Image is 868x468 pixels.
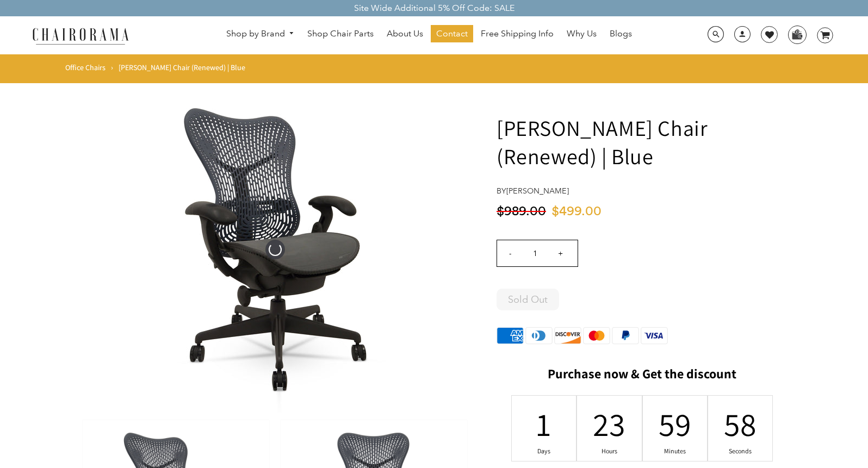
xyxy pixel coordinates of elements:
[567,28,597,40] span: Why Us
[668,403,682,445] div: 59
[537,403,551,445] div: 1
[497,186,788,196] h4: by
[789,26,805,42] img: WhatsApp_Image_2024-07-12_at_16.23.01.webp
[551,205,602,218] span: $499.00
[112,243,438,254] a: Herman Miller Mirra Chair (Renewed) | Blue - chairorama
[668,447,682,455] div: Minutes
[506,186,569,196] a: [PERSON_NAME]
[603,403,617,445] div: 23
[497,240,523,266] input: -
[302,25,379,42] a: Shop Chair Parts
[547,240,573,266] input: +
[475,25,559,42] a: Free Shipping Info
[497,205,546,218] span: $989.00
[481,28,554,40] span: Free Shipping Info
[497,114,788,170] h1: [PERSON_NAME] Chair (Renewed) | Blue
[381,25,429,42] a: About Us
[497,366,788,387] h2: Purchase now & Get the discount
[537,447,551,455] div: Days
[387,28,423,40] span: About Us
[733,447,747,455] div: Seconds
[26,26,135,45] img: chairorama
[119,63,245,72] span: [PERSON_NAME] Chair (Renewed) | Blue
[65,63,106,72] a: Office Chairs
[307,28,374,40] span: Shop Chair Parts
[603,447,617,455] div: Hours
[112,86,438,413] img: Herman Miller Mirra Chair (Renewed) | Blue - chairorama
[221,26,300,42] a: Shop by Brand
[604,25,637,42] a: Blogs
[431,25,473,42] a: Contact
[436,28,468,40] span: Contact
[733,403,747,445] div: 58
[561,25,602,42] a: Why Us
[111,63,113,72] span: ›
[610,28,632,40] span: Blogs
[497,289,559,310] button: Sold Out
[181,25,677,45] nav: DesktopNavigation
[508,294,548,305] span: Sold Out
[65,63,249,78] nav: breadcrumbs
